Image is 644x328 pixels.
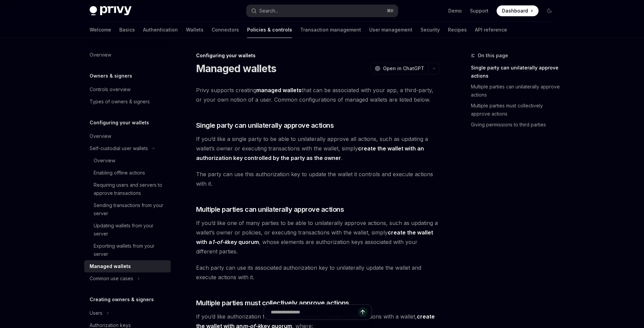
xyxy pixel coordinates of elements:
div: Sending transactions from your server [94,201,167,218]
div: Types of owners & signers [90,98,150,106]
span: The party can use this authorization key to update the wallet it controls and execute actions wit... [196,169,440,188]
a: Support [470,7,488,14]
div: Updating wallets from your server [94,222,167,238]
a: User management [369,22,412,38]
a: Requiring users and servers to approve transactions [84,179,171,199]
button: Toggle dark mode [544,5,555,16]
h5: Creating owners & signers [90,295,154,304]
a: Multiple parties can unilaterally approve actions [471,81,560,100]
span: Multiple parties must collectively approve actions [196,298,349,308]
a: Welcome [90,22,111,38]
a: Enabling offline actions [84,167,171,179]
span: Multiple parties can unilaterally approve actions [196,205,344,214]
div: Configuring your wallets [196,52,440,59]
div: Enabling offline actions [94,169,145,177]
a: Single party can unilaterally approve actions [471,62,560,81]
a: Updating wallets from your server [84,220,171,240]
div: Self-custodial user wallets [90,144,148,152]
strong: managed wallets [256,87,302,94]
div: Overview [94,157,115,165]
a: Multiple parties must collectively approve actions [471,100,560,119]
a: Policies & controls [247,22,292,38]
a: Managed wallets [84,260,171,272]
a: Recipes [448,22,467,38]
h1: Managed wallets [196,62,277,75]
span: Single party can unilaterally approve actions [196,121,334,130]
div: Search... [259,7,278,15]
div: Users [90,309,102,317]
a: Types of owners & signers [84,96,171,108]
a: Exporting wallets from your server [84,240,171,260]
span: Privy supports creating that can be associated with your app, a third-party, or your own notion o... [196,85,440,104]
a: Security [421,22,440,38]
span: Each party can use its associated authorization key to unilaterally update the wallet and execute... [196,263,440,282]
a: Controls overview [84,83,171,96]
a: Transaction management [300,22,361,38]
a: API reference [475,22,507,38]
button: Open in ChatGPT [371,63,428,74]
a: Sending transactions from your server [84,199,171,220]
a: Demo [448,7,462,14]
div: Common use cases [90,274,133,283]
a: Dashboard [497,5,539,16]
span: Open in ChatGPT [383,65,424,72]
a: Overview [84,155,171,167]
a: Connectors [212,22,239,38]
img: dark logo [90,6,132,16]
a: Overview [84,49,171,61]
span: Dashboard [502,7,528,14]
div: Requiring users and servers to approve transactions [94,181,167,197]
span: If you’d like a single party to be able to unilaterally approve all actions, such as updating a w... [196,134,440,163]
em: 1-of-k [212,239,228,245]
span: If you’d like one of many parties to be able to unilaterally approve actions, such as updating a ... [196,218,440,256]
h5: Owners & signers [90,72,132,80]
div: Managed wallets [90,262,131,270]
div: Controls overview [90,85,130,94]
button: Search...⌘K [246,5,398,17]
span: On this page [478,52,508,60]
div: Overview [90,132,111,140]
a: Authentication [143,22,178,38]
button: Send message [358,307,367,317]
span: ⌘ K [387,8,394,14]
a: Basics [119,22,135,38]
div: Exporting wallets from your server [94,242,167,258]
a: Overview [84,130,171,142]
a: Giving permissions to third parties [471,119,560,130]
h5: Configuring your wallets [90,119,149,127]
div: Overview [90,51,111,59]
a: Wallets [186,22,204,38]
